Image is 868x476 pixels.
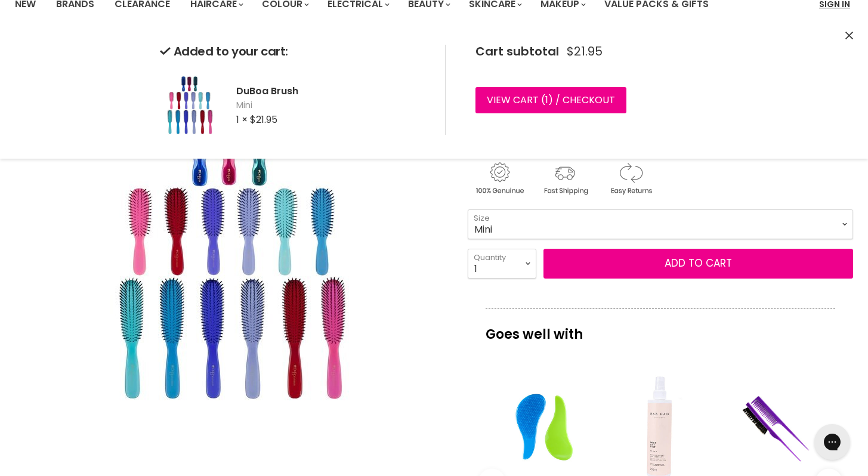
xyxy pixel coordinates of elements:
[468,160,531,197] img: genuine.gif
[808,420,856,464] iframe: Gorgias live chat messenger
[533,160,597,197] img: shipping.gif
[15,38,447,470] div: DuBoa Brush image. Click or Scroll to Zoom.
[567,45,603,58] span: $21.95
[486,308,835,348] p: Goes well with
[475,43,559,60] span: Cart subtotal
[250,113,277,126] span: $21.95
[543,249,853,279] button: Add to cart
[475,87,626,113] a: View cart (1) / Checkout
[545,93,548,107] span: 1
[160,75,220,135] img: DuBoa Brush
[236,100,426,112] span: Mini
[468,249,536,279] select: Quantity
[160,45,426,58] h2: Added to your cart:
[82,104,380,403] img: DuBoa Brush
[236,85,426,97] h2: DuBoa Brush
[845,30,853,42] button: Close
[599,160,662,197] img: returns.gif
[236,113,248,126] span: 1 ×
